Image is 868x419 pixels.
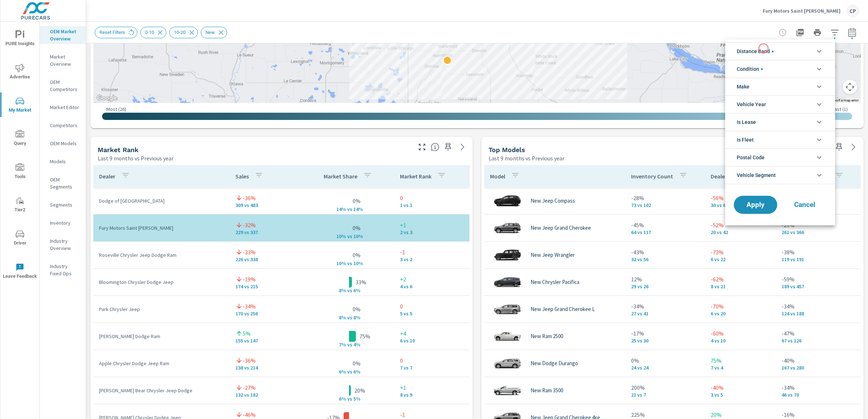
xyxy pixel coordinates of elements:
[741,202,770,208] span: Apply
[783,196,826,214] button: Cancel
[737,96,766,113] span: Vehicle Year
[725,39,835,187] ul: filter options
[737,113,756,131] span: Is Lease
[737,131,754,148] span: Is Fleet
[737,149,765,166] span: Postal Code
[737,43,774,60] span: Distance Band
[737,167,776,184] span: Vehicle Segment
[790,202,819,208] span: Cancel
[734,196,777,214] button: Apply
[737,78,749,95] span: Make
[737,60,763,78] span: Condition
